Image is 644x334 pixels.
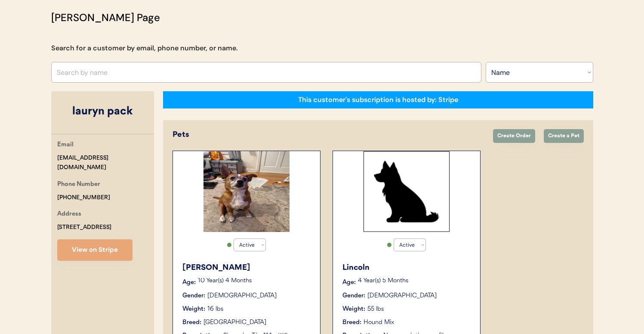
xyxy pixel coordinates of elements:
img: Rectangle%2029.svg [364,151,450,232]
div: [PERSON_NAME] Page [51,10,160,25]
div: lauryn pack [51,104,154,120]
div: 16 lbs [207,305,223,314]
button: Create a Pet [544,129,584,143]
div: [EMAIL_ADDRESS][DOMAIN_NAME] [57,153,154,173]
div: Gender: [342,291,365,300]
div: Breed: [342,318,361,327]
button: Create Order [493,129,535,143]
div: [DEMOGRAPHIC_DATA] [367,291,437,300]
p: 4 Year(s) 5 Months [358,278,471,284]
div: Weight: [342,305,365,314]
div: [PHONE_NUMBER] [57,193,110,203]
div: Weight: [182,305,205,314]
div: Gender: [182,291,205,300]
div: Lincoln [342,262,471,274]
div: Age: [342,278,356,287]
div: [DEMOGRAPHIC_DATA] [207,291,277,300]
div: Hound Mix [364,318,394,327]
div: Search for a customer by email, phone number, or name. [51,43,238,53]
div: [GEOGRAPHIC_DATA] [203,318,266,327]
div: Pets [173,129,484,141]
div: Address [57,209,81,220]
img: image.jpg [203,151,290,232]
div: [STREET_ADDRESS] [57,223,111,232]
div: Breed: [182,318,201,327]
div: This customer's subscription is hosted by: Stripe [298,95,458,105]
div: 55 lbs [367,305,384,314]
input: Search by name [51,62,481,83]
button: View on Stripe [57,239,132,261]
div: Email [57,140,74,151]
div: [PERSON_NAME] [182,262,311,274]
p: 10 Year(s) 4 Months [198,278,311,284]
div: Phone Number [57,179,100,190]
div: Age: [182,278,196,287]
